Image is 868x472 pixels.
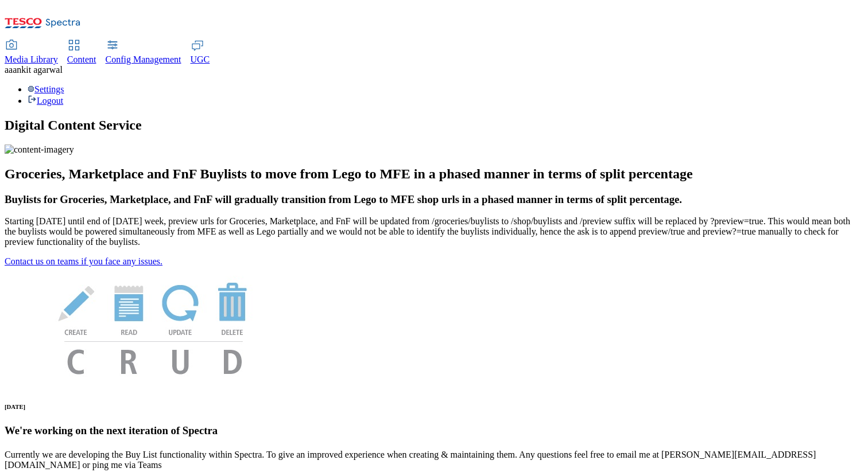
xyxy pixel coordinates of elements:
[106,41,181,65] a: Config Management
[5,41,58,65] a: Media Library
[13,65,63,75] span: ankit agarwal
[191,41,210,65] a: UGC
[28,84,64,94] a: Settings
[5,216,863,247] p: Starting [DATE] until end of [DATE] week, preview urls for Groceries, Marketplace, and FnF will b...
[67,41,96,65] a: Content
[5,403,863,410] h6: [DATE]
[5,450,863,470] p: Currently we are developing the Buy List functionality within Spectra. To give an improved experi...
[5,193,863,206] h3: Buylists for Groceries, Marketplace, and FnF will gradually transition from Lego to MFE shop urls...
[5,65,13,75] span: aa
[67,54,96,64] span: Content
[5,424,863,437] h3: We're working on the next iteration of Spectra
[5,54,58,64] span: Media Library
[28,96,63,106] a: Logout
[191,54,210,64] span: UGC
[5,145,74,155] img: content-imagery
[5,166,863,182] h2: Groceries, Marketplace and FnF Buylists to move from Lego to MFE in a phased manner in terms of s...
[106,54,181,64] span: Config Management
[5,118,863,133] h1: Digital Content Service
[5,256,162,266] a: Contact us on teams if you face any issues.
[5,267,303,387] img: News Image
